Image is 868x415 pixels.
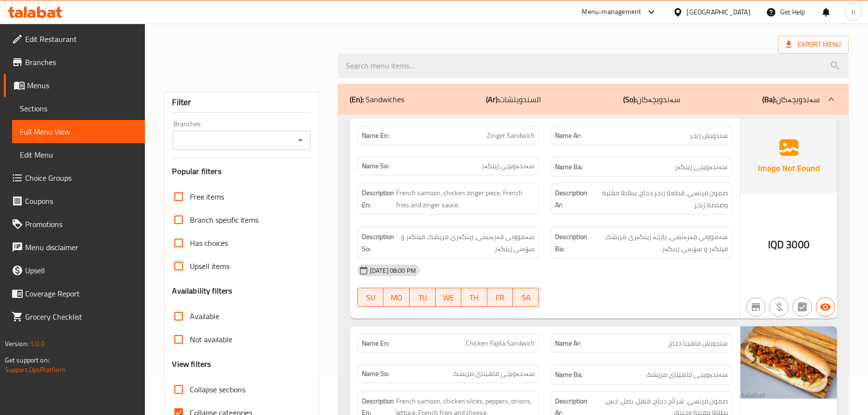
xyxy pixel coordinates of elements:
[592,187,728,211] span: صمون فرنسي، قطعة زنجر دجاج، بطاطا مقلية وصلصة زنجر.
[487,131,535,141] span: Zinger Sandwich
[25,311,137,322] span: Grocery Checklist
[461,288,487,307] button: TH
[793,297,812,317] button: Not has choices
[675,161,728,173] span: سەندەویچی زینگەر
[786,235,810,254] span: 3000
[623,92,637,107] b: (So):
[397,231,534,254] span: سەموونی فەرەنسی، زینگەری مریشک، فینگەر و سۆسی زینگەر.
[555,131,581,141] strong: Name Ar:
[12,143,145,166] a: Edit Menu
[555,369,583,381] strong: Name Ba:
[517,291,535,305] span: SA
[172,285,233,296] h3: Availability filters
[362,338,389,348] strong: Name En:
[20,103,137,114] span: Sections
[786,39,841,51] span: Export Menu
[25,241,137,253] span: Menu disclaimer
[190,214,259,226] span: Branch specific items
[25,265,137,276] span: Upsell
[466,338,535,348] span: Chicken Fajita Sandwich
[746,297,766,317] button: Not branch specific item
[294,134,307,147] button: Open
[172,92,311,113] div: Filter
[623,94,680,105] p: سەندویچەکان
[190,237,228,249] span: Has choices
[366,266,420,275] span: [DATE] 08:00 PM
[4,74,145,97] a: Menus
[646,369,728,381] span: سەندەویچی فاهیتای مریشک
[25,33,137,45] span: Edit Restaurant
[20,149,137,161] span: Edit Menu
[762,94,820,105] p: سەندویچەکان
[5,337,28,350] span: Version:
[669,338,728,348] span: سندويش فاهيتا دجاج
[362,187,394,211] strong: Description En:
[436,288,462,307] button: WE
[384,288,410,307] button: MO
[555,231,587,254] strong: Description Ba:
[690,131,728,141] span: سندويش زنجر
[816,297,835,317] button: Available
[4,189,145,213] a: Coupons
[30,337,45,350] span: 1.0.0
[769,297,789,317] button: Purchased item
[410,288,436,307] button: TU
[555,161,583,173] strong: Name Ba:
[482,161,535,171] span: سەندەویچی زینگەر
[350,92,364,107] b: (En):
[852,7,855,17] span: h
[589,231,728,254] span: سەموونی فەرەنسی، پارچە زینگەری مریشک، فینگەر و سۆسی زینگەر.
[25,56,137,68] span: Branches
[5,354,49,366] span: Get support on:
[338,54,849,78] input: search
[413,291,432,305] span: TU
[740,326,837,399] img: Montather_Burger%D9%81%D8%A7%D9%87%D9%8A%D8%AA%D8%A7_%D8%AF%D8%AC638907120775894901.jpg
[12,120,145,143] a: Full Menu View
[778,36,849,54] span: Export Menu
[4,51,145,74] a: Branches
[555,338,581,348] strong: Name Ar:
[387,291,406,305] span: MO
[362,131,389,141] strong: Name En:
[190,260,230,272] span: Upsell items
[4,305,145,328] a: Grocery Checklist
[357,288,384,307] button: SU
[4,282,145,305] a: Coverage Report
[25,172,137,184] span: Choice Groups
[362,369,389,379] strong: Name So:
[190,334,233,345] span: Not available
[5,363,66,376] a: Support.OpsPlatform
[491,291,510,305] span: FR
[172,166,311,177] h3: Popular filters
[350,94,404,105] p: Sandwiches
[338,84,849,115] div: (En): Sandwiches(Ar):السندويتشات(So):سەندویچەکان(Ba):سەندویچەکان
[25,195,137,207] span: Coupons
[513,288,539,307] button: SA
[740,119,837,194] img: Ae5nvW7+0k+MAAAAAElFTkSuQmCC
[762,92,776,107] b: (Ba):
[27,80,137,91] span: Menus
[190,310,220,322] span: Available
[4,166,145,189] a: Choice Groups
[25,288,137,299] span: Coverage Report
[465,291,484,305] span: TH
[582,6,641,18] div: Menu-management
[486,94,541,105] p: السندويتشات
[453,369,535,379] span: سەندەویچی فاهیتای مریشک
[4,27,145,51] a: Edit Restaurant
[25,218,137,230] span: Promotions
[190,191,225,202] span: Free items
[20,126,137,137] span: Full Menu View
[687,7,751,17] div: [GEOGRAPHIC_DATA]
[4,213,145,236] a: Promotions
[362,161,389,171] strong: Name So:
[172,359,212,370] h3: View filters
[486,92,499,107] b: (Ar):
[362,231,395,254] strong: Description So:
[12,97,145,120] a: Sections
[396,187,535,211] span: French samoon, chicken zinger piece, French fries and zinger sauce.
[768,235,784,254] span: IQD
[4,259,145,282] a: Upsell
[362,291,380,305] span: SU
[555,187,590,211] strong: Description Ar:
